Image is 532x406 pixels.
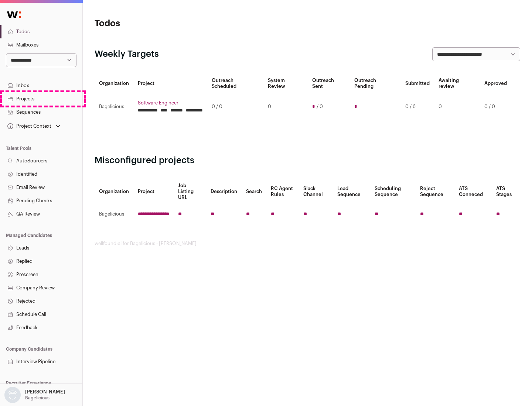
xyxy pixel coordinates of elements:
th: Awaiting review [434,73,480,94]
td: 0 [434,94,480,120]
th: Scheduling Sequence [370,178,416,205]
td: Bagelicious [95,94,133,120]
th: System Review [263,73,307,94]
img: Wellfound [3,7,25,22]
h2: Misconfigured projects [95,155,520,166]
th: Description [206,178,242,205]
p: Bagelicious [25,395,50,401]
th: Search [242,178,266,205]
a: Software Engineer [138,100,203,106]
th: Slack Channel [299,178,333,205]
td: 0 / 0 [207,94,263,120]
h1: Todos [95,18,236,30]
th: Lead Sequence [333,178,370,205]
th: Project [133,73,207,94]
th: Outreach Pending [350,73,400,94]
th: Project [133,178,174,205]
img: nopic.png [4,387,21,403]
div: Project Context [6,123,51,129]
th: Outreach Scheduled [207,73,263,94]
button: Open dropdown [3,387,66,403]
th: Approved [480,73,511,94]
td: 0 / 6 [401,94,434,120]
td: 0 / 0 [480,94,511,120]
th: Job Listing URL [174,178,206,205]
footer: wellfound:ai for Bagelicious - [PERSON_NAME] [95,241,520,247]
th: Reject Sequence [416,178,455,205]
th: ATS Stages [492,178,520,205]
th: ATS Conneced [454,178,491,205]
th: Organization [95,73,133,94]
p: [PERSON_NAME] [25,389,65,395]
th: Outreach Sent [308,73,350,94]
th: Organization [95,178,133,205]
th: Submitted [401,73,434,94]
span: / 0 [317,104,323,110]
td: Bagelicious [95,205,133,223]
td: 0 [263,94,307,120]
h2: Weekly Targets [95,48,159,60]
th: RC Agent Rules [266,178,299,205]
button: Open dropdown [6,121,62,131]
